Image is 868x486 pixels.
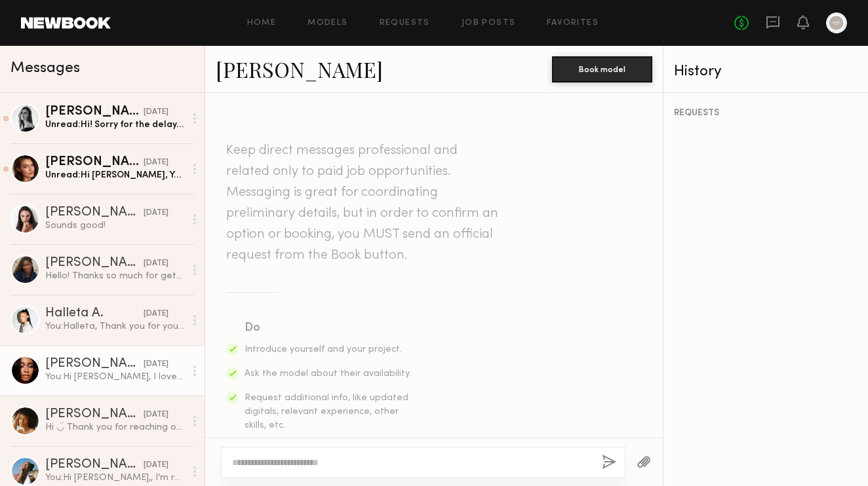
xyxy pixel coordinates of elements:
[547,19,599,28] a: Favorites
[45,156,144,169] div: [PERSON_NAME]
[144,409,168,421] div: [DATE]
[45,358,144,371] div: [PERSON_NAME]
[45,270,185,282] div: Hello! Thanks so much for getting back to me! This sounds great 🩷 I would love to get a few quest...
[45,320,185,333] div: You: Halleta, Thank you for your interest! Just to clarify — you’re not required to post the vide...
[245,394,408,430] span: Request additional info, like updated digitals, relevant experience, other skills, etc.
[144,257,168,270] div: [DATE]
[144,358,168,371] div: [DATE]
[552,63,652,74] a: Book model
[45,169,185,181] div: Unread: Hi [PERSON_NAME], Yes, that sounds great! So together, that would be $500, but I know you...
[45,421,185,434] div: Hi ◡̈ Thank you for reaching out. My rate for what you are looking for starts at $500. I have a f...
[552,56,652,83] button: Book model
[45,408,144,421] div: [PERSON_NAME]
[144,308,168,320] div: [DATE]
[144,157,168,169] div: [DATE]
[462,19,516,28] a: Job Posts
[674,64,858,79] div: History
[247,19,277,28] a: Home
[45,371,185,383] div: You: Hi [PERSON_NAME], I love your content, it really aligns with the image and vision of IDRÉIS ...
[45,119,185,131] div: Unread: Hi! Sorry for the delay, here’s my info! I can’t wait to work together! [PERSON_NAME] [ST...
[674,109,858,118] div: REQUESTS
[45,206,144,219] div: [PERSON_NAME]
[216,55,383,83] a: [PERSON_NAME]
[245,319,412,337] div: Do
[144,459,168,472] div: [DATE]
[45,307,144,320] div: Halleta A.
[144,207,168,219] div: [DATE]
[245,369,411,378] span: Ask the model about their availability.
[45,472,185,484] div: You: Hi [PERSON_NAME],, I’m reaching out from [GEOGRAPHIC_DATA] BEAUTÉ, a beauty brand that merge...
[226,140,502,266] header: Keep direct messages professional and related only to paid job opportunities. Messaging is great ...
[10,61,80,76] span: Messages
[45,458,144,472] div: [PERSON_NAME]
[307,19,347,28] a: Models
[245,345,402,354] span: Introduce yourself and your project.
[380,19,430,28] a: Requests
[45,219,185,232] div: Sounds good!
[45,257,144,270] div: [PERSON_NAME]
[144,106,168,119] div: [DATE]
[45,105,144,119] div: [PERSON_NAME]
